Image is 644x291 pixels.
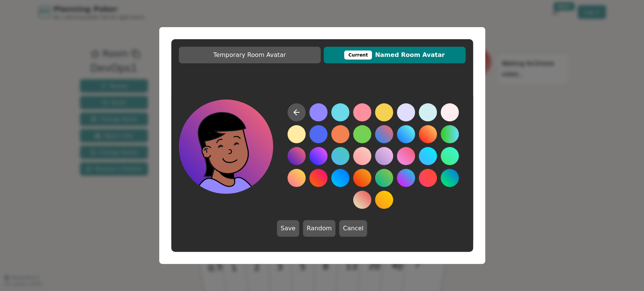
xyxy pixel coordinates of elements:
span: Named Room Avatar [327,51,462,60]
button: CurrentNamed Room Avatar [324,47,466,63]
button: Random [303,220,335,237]
button: Save [277,220,299,237]
div: This avatar will be displayed in dedicated rooms [344,51,372,60]
button: Cancel [339,220,367,237]
span: Temporary Room Avatar [183,51,317,60]
button: Temporary Room Avatar [179,47,321,63]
